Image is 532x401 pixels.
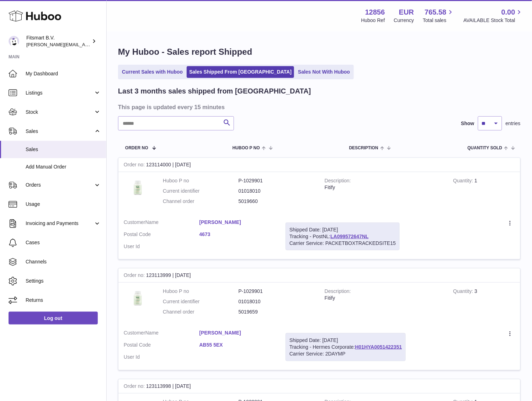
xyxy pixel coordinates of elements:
span: Sales [26,146,101,153]
dd: P-1029901 [239,177,314,184]
strong: EUR [399,7,414,17]
td: 1 [448,172,520,214]
dt: Channel order [163,309,239,315]
div: 123113999 | [DATE] [118,268,520,283]
label: Show [461,120,474,127]
a: [PERSON_NAME] [199,219,275,226]
span: AVAILABLE Stock Total [463,17,523,24]
strong: Order no [124,272,146,280]
dt: Postal Code [124,342,199,350]
span: 765.58 [425,7,446,17]
h1: My Huboo - Sales report Shipped [118,46,521,58]
a: 765.58 Total sales [423,7,454,24]
a: LA099572647NL [330,234,368,239]
img: 128561739542540.png [124,288,152,308]
strong: 12856 [365,7,385,17]
h3: This page is updated every 15 minutes [118,103,519,111]
span: My Dashboard [26,70,101,77]
div: Carrier Service: 2DAYMP [289,351,402,357]
dd: 01018010 [239,298,314,305]
a: H01HYA0051422351 [355,344,402,350]
div: Tracking - Hermes Corporate: [286,333,406,361]
strong: Description [325,288,351,296]
span: Settings [26,278,101,284]
dt: Postal Code [124,231,199,240]
span: Cases [26,239,101,246]
strong: Description [325,178,351,185]
div: Carrier Service: PACKETBOXTRACKEDSITE15 [289,240,396,247]
div: Huboo Ref [361,17,385,24]
div: Fitify [325,295,443,301]
div: Fitsmart B.V. [26,34,90,48]
dt: Huboo P no [163,177,239,184]
div: Fitify [325,184,443,191]
dt: Name [124,330,199,338]
span: 0.00 [501,7,515,17]
span: Customer [124,219,145,225]
div: Currency [394,17,414,24]
a: Log out [9,312,98,325]
span: Add Manual Order [26,164,101,170]
span: Stock [26,109,94,116]
dt: Current identifier [163,188,239,194]
a: Sales Not With Huboo [296,66,352,78]
div: Tracking - PostNL: [286,223,400,251]
a: 0.00 AVAILABLE Stock Total [463,7,523,24]
strong: Order no [124,162,146,169]
strong: Order no [124,383,146,391]
span: Total sales [423,17,454,24]
dt: User Id [124,243,199,250]
dt: Huboo P no [163,288,239,295]
strong: Quantity [453,178,475,185]
a: AB55 5EX [199,342,275,348]
span: entries [506,120,521,127]
a: Current Sales with Huboo [119,66,185,78]
a: [PERSON_NAME] [199,330,275,336]
span: Usage [26,201,101,208]
span: Returns [26,297,101,304]
span: Invoicing and Payments [26,220,94,227]
img: 128561739542540.png [124,177,152,198]
img: jonathan@leaderoo.com [9,36,19,47]
dd: 5019659 [239,309,314,315]
div: 123114000 | [DATE] [118,158,520,172]
dd: 5019660 [239,198,314,205]
span: Listings [26,90,94,96]
dt: Current identifier [163,298,239,305]
dt: User Id [124,354,199,360]
dd: P-1029901 [239,288,314,295]
span: Orders [26,182,94,188]
dt: Channel order [163,198,239,205]
a: 4673 [199,231,275,238]
h2: Last 3 months sales shipped from [GEOGRAPHIC_DATA] [118,86,311,96]
strong: Quantity [453,288,475,296]
div: Shipped Date: [DATE] [289,226,396,233]
div: Shipped Date: [DATE] [289,337,402,344]
dd: 01018010 [239,188,314,194]
span: Quantity Sold [468,146,502,150]
span: Description [349,146,378,150]
span: Sales [26,128,94,135]
span: Channels [26,258,101,265]
td: 3 [448,283,520,324]
span: Order No [125,146,148,150]
dt: Name [124,219,199,228]
span: [PERSON_NAME][EMAIL_ADDRESS][DOMAIN_NAME] [26,42,143,47]
span: Customer [124,330,145,336]
span: Huboo P no [233,146,260,150]
div: 123113998 | [DATE] [118,379,520,394]
a: Sales Shipped From [GEOGRAPHIC_DATA] [187,66,294,78]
